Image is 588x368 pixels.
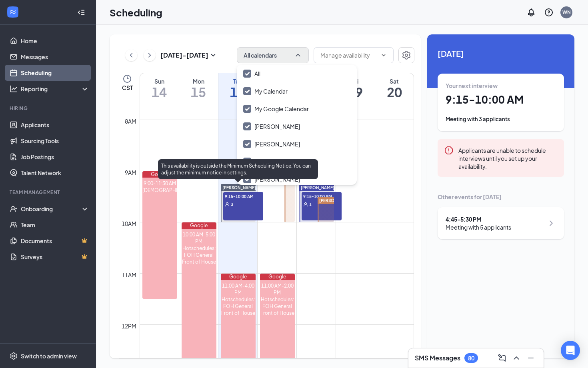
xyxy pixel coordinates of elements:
div: Google [182,222,217,229]
svg: Minimize [526,353,536,363]
svg: Settings [10,352,18,360]
div: 4:45 - 5:30 PM [446,215,511,223]
div: Meeting with 3 applicants [446,115,556,123]
span: 9:15-10:00 AM [223,192,263,200]
a: September 20, 2025 [375,73,414,103]
span: CST [122,84,133,92]
div: 10am [120,219,138,228]
svg: Collapse [77,8,85,16]
div: Switch to admin view [21,352,77,360]
div: Google [221,274,256,280]
h3: [DATE] - [DATE] [160,51,208,60]
svg: Analysis [10,85,18,93]
svg: Clock [122,74,132,84]
div: Open Intercom Messenger [561,341,580,360]
a: Applicants [21,117,89,133]
span: 9:15-10:00 AM [302,192,342,200]
span: 1 [309,202,312,207]
svg: QuestionInfo [544,8,554,17]
div: Sun [140,77,179,85]
button: Settings [398,47,414,63]
svg: ChevronLeft [127,50,135,60]
div: 9:00-11:30 AM [142,180,178,187]
svg: ChevronUp [294,51,302,59]
div: Mon [179,77,218,85]
div: 10:00 AM-5:00 PM [182,231,217,245]
a: Home [21,33,89,49]
div: Google [142,171,178,178]
div: Other events for [DATE] [438,193,564,201]
div: [DEMOGRAPHIC_DATA] [142,187,178,194]
div: Applicants are unable to schedule interviews until you set up your availability. [458,146,558,170]
span: [PERSON_NAME] [222,185,256,190]
svg: Error [444,146,454,155]
span: 3 [231,202,233,207]
button: All calendarsChevronUp [237,47,309,63]
button: ComposeMessage [496,352,508,364]
h1: 9:15 - 10:00 AM [446,93,556,106]
button: Minimize [524,352,537,364]
div: Sat [375,77,414,85]
h1: 14 [140,85,179,99]
a: September 15, 2025 [179,73,218,103]
div: Onboarding [21,205,82,213]
button: ChevronRight [144,49,156,61]
svg: User [303,202,308,207]
a: SurveysCrown [21,249,89,265]
a: September 14, 2025 [140,73,179,103]
a: DocumentsCrown [21,233,89,249]
a: Sourcing Tools [21,133,89,149]
a: Messages [21,49,89,65]
div: Hotschedules: FOH General Front of House [221,296,256,316]
svg: User [225,202,230,207]
h1: 15 [179,85,218,99]
button: ChevronLeft [125,49,137,61]
div: 11:00 AM-2:00 PM [260,282,295,296]
svg: ChevronRight [146,50,154,60]
div: Your next interview [446,82,556,90]
div: Hotschedules: FOH General Front of House [260,296,295,316]
input: Manage availability [320,51,377,60]
div: 11am [120,270,138,279]
div: Reporting [21,85,90,93]
div: Team Management [10,189,88,196]
div: WN [562,9,571,16]
div: Google [260,274,295,280]
a: Talent Network [21,165,89,181]
span: [DATE] [438,47,564,60]
svg: SmallChevronDown [208,50,218,60]
svg: UserCheck [10,205,18,213]
h1: 20 [375,85,414,99]
div: 80 [468,355,474,362]
a: Team [21,217,89,233]
button: ChevronUp [510,352,523,364]
div: This availability is outside the Minimum Scheduling Notice. You can adjust the minimum notice in ... [158,159,318,179]
h1: Scheduling [110,6,162,19]
div: 8am [123,117,138,126]
h3: SMS Messages [415,354,460,362]
div: 12pm [120,322,138,330]
div: 9am [123,168,138,177]
a: Job Postings [21,149,89,165]
a: Scheduling [21,65,89,81]
div: 11:00 AM-4:00 PM [221,282,256,296]
h1: 16 [218,85,257,99]
svg: ChevronDown [380,52,387,58]
div: Hotschedules: FOH General Front of House [182,245,217,265]
span: [PERSON_NAME] [301,185,334,190]
div: Meeting with 5 applicants [446,223,511,231]
svg: Notifications [526,8,536,17]
svg: ChevronRight [546,218,556,228]
a: September 16, 2025 [218,73,257,103]
span: [PERSON_NAME] [319,198,353,203]
svg: ComposeMessage [497,353,507,363]
svg: ChevronUp [512,353,521,363]
svg: Settings [402,50,411,60]
div: Tue [218,77,257,85]
div: Hiring [10,105,88,112]
svg: WorkstreamLogo [9,8,17,16]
